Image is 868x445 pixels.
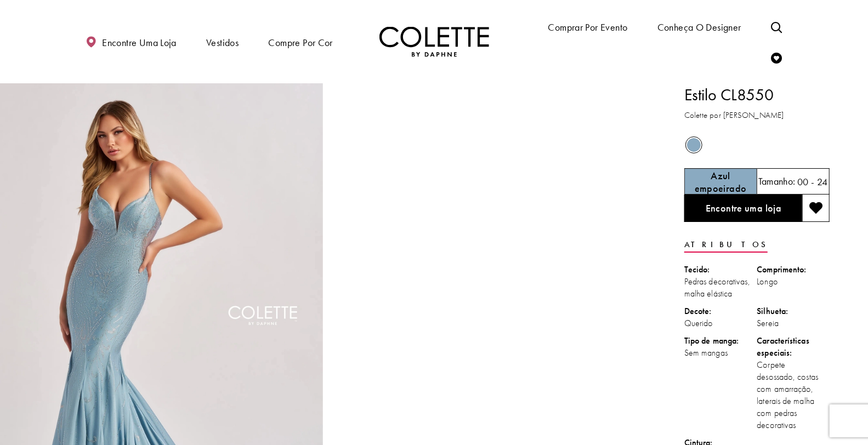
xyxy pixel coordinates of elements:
font: Querido [684,317,713,329]
a: Atributos [684,236,768,253]
font: Compre por cor [269,36,333,49]
font: Encontre uma loja [102,36,177,49]
span: Comprar por evento [546,11,631,42]
font: Tamanho: [758,175,796,187]
font: Encontre uma loja [706,202,782,214]
button: Adicionar à lista de desejos [802,195,830,222]
font: Comprimento: [757,264,807,275]
font: Corpete desossado, costas com amarração, laterais de malha com pedras decorativas [757,359,819,431]
font: Colette por [PERSON_NAME] [684,110,784,121]
font: Pedras decorativas, malha elástica [684,276,750,299]
div: O estado dos controles de cores do produto depende do tamanho escolhido [684,135,830,156]
font: Azul empoeirado [695,169,747,195]
span: Vestidos [203,26,241,58]
font: Tecido: [684,264,710,275]
font: Características especiais: [757,335,810,358]
font: Estilo CL8550 [684,84,774,105]
font: Sem mangas [684,347,728,358]
a: Alternar pesquisa [768,12,785,42]
a: Conheça o designer [655,11,744,42]
font: Silhueta: [757,305,788,317]
font: Longo [757,276,779,287]
font: Comprar por evento [548,21,628,33]
span: Compre por cor [266,26,336,58]
font: Decote: [684,305,712,317]
font: Sereia [757,317,779,329]
font: Tipo de manga: [684,335,739,346]
font: Vestidos [206,36,239,49]
h5: Cor escolhida [685,169,757,194]
a: Encontre uma loja [83,26,179,58]
font: 00 - 24 [797,176,828,189]
video: Estilo CL8550 Colette by Daphne #1 reprodução automática em loop sem som vídeo [328,83,651,245]
font: Atributos [684,239,768,250]
div: Azul empoeirado [684,135,704,155]
a: Encontre uma loja [684,195,802,222]
a: Visite a página inicial [379,27,489,57]
a: Verificar lista de desejos [768,42,785,72]
font: Conheça o designer [657,21,741,33]
img: Colette por Daphne [379,27,489,57]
